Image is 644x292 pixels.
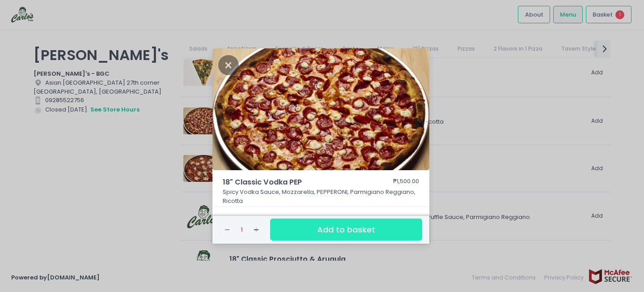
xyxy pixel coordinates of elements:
button: Add to basket [270,219,422,240]
button: Close [218,60,239,69]
div: ₱1,500.00 [393,177,419,188]
span: 18" Classic Vodka PEP [223,177,370,188]
img: 18" Classic Vodka PEP [212,48,429,170]
p: Spicy Vodka Sauce, Mozzarella, PEPPERONI, Parmigiano Reggiano, Ricotta [223,188,419,205]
